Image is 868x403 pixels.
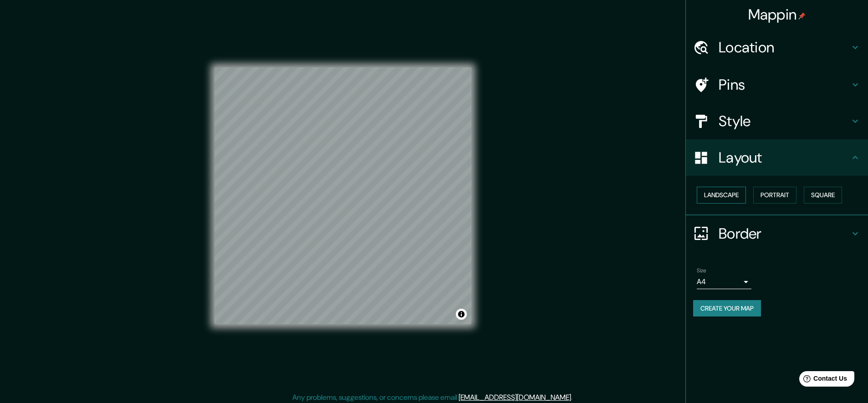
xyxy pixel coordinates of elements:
div: Layout [686,139,868,176]
button: Square [804,187,842,204]
button: Landscape [697,187,746,204]
div: Pins [686,66,868,103]
div: A4 [697,275,751,289]
button: Create your map [693,300,761,317]
div: . [574,392,576,403]
h4: Layout [719,148,850,167]
h4: Location [719,38,850,56]
img: pin-icon.png [798,12,806,20]
h4: Border [719,224,850,243]
canvas: Map [214,67,471,324]
h4: Style [719,112,850,130]
div: . [572,392,574,403]
h4: Pins [719,76,850,94]
p: Any problems, suggestions, or concerns please email . [292,392,572,403]
div: Location [686,29,868,66]
label: Size [697,266,706,274]
h4: Mappin [748,5,806,24]
div: Style [686,103,868,139]
button: Toggle attribution [456,309,467,320]
button: Portrait [753,187,797,204]
iframe: Help widget launcher [787,367,858,393]
div: Border [686,215,868,252]
a: [EMAIL_ADDRESS][DOMAIN_NAME] [459,393,571,402]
